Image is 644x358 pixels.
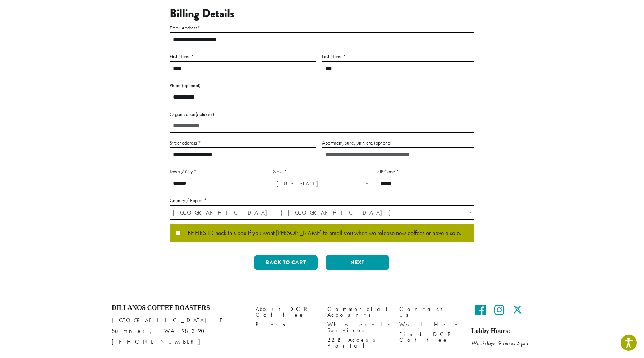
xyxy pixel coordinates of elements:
[399,329,460,345] a: Find DCR Coffee
[170,167,267,176] label: Town / City
[170,206,474,220] span: United States (US)
[170,138,316,147] label: Street address
[471,339,528,347] em: Weekdays 9 am to 5 pm
[327,335,388,350] a: B2B Access Portal
[273,167,371,176] label: State
[273,176,370,190] span: Colorado
[182,82,201,89] span: (optional)
[322,52,474,61] label: Last Name
[322,138,474,147] label: Apartment, suite, unit, etc.
[176,231,180,235] input: BE FIRST! Check this box if you want [PERSON_NAME] to email you when we release new coffees or ha...
[170,52,316,61] label: First Name
[327,320,388,335] a: Wholesale Services
[195,111,214,117] span: (optional)
[170,7,474,20] h3: Billing Details
[273,176,371,190] span: State
[377,167,474,176] label: ZIP Code
[180,230,461,236] span: BE FIRST! Check this box if you want [PERSON_NAME] to email you when we release new coffees or ha...
[170,205,474,220] span: Country / Region
[112,304,245,312] h4: Dillanos Coffee Roasters
[326,255,389,270] button: Next
[399,320,460,329] a: Work Here
[399,304,460,320] a: Contact Us
[471,327,532,335] h5: Lobby Hours:
[254,255,318,270] button: Back to cart
[374,140,393,146] span: (optional)
[256,320,317,329] a: Press
[170,110,474,119] label: Organization
[170,23,474,32] label: Email Address
[256,304,317,320] a: About DCR Coffee
[112,315,245,347] p: [GEOGRAPHIC_DATA] E Sumner, WA 98390 [PHONE_NUMBER]
[327,304,388,320] a: Commercial Accounts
